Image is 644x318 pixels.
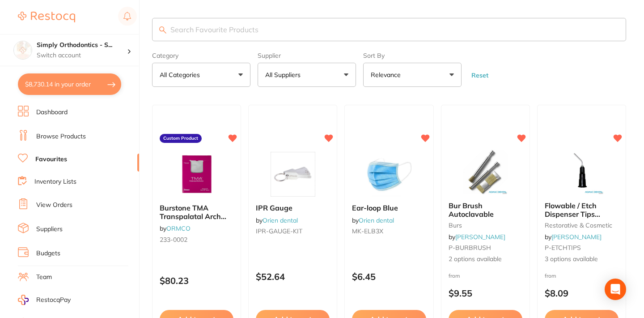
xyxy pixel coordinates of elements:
[36,225,63,234] a: Suppliers
[449,255,522,264] span: 2 options available
[455,233,505,241] a: [PERSON_NAME]
[160,70,203,79] p: All Categories
[360,152,418,197] img: Ear-loop Blue
[352,204,426,212] b: Ear-loop Blue
[160,134,202,143] label: Custom Product
[37,41,127,50] h4: Simply Orthodontics - Sydenham
[352,227,383,235] span: MK-ELB3X
[160,224,191,232] span: by
[449,201,494,218] span: Bur Brush Autoclavable
[18,73,121,95] button: $8,730.14 in your order
[18,12,75,22] img: Restocq Logo
[14,41,32,59] img: Simply Orthodontics - Sydenham
[352,203,398,212] span: Ear-loop Blue
[469,71,491,79] button: Reset
[545,222,619,229] small: restorative & cosmetic
[256,227,302,235] span: IPR-GAUGE-KIT
[258,63,356,87] button: All Suppliers
[18,7,75,27] a: Restocq Logo
[152,18,626,41] input: Search Favourite Products
[352,216,394,224] span: by
[160,275,233,286] p: $80.23
[545,202,619,218] b: Flowable / Etch Dispenser Tips 100/pk
[449,233,505,241] span: by
[545,244,581,252] span: P-ETCHTIPS
[160,203,226,229] span: Burstone TMA Transpalatal Arch .032 Dia Pack 10
[449,244,491,252] span: P-BURBRUSH
[363,52,462,59] label: Sort By
[263,216,298,224] a: Orien dental
[449,288,522,298] p: $9.55
[35,155,67,164] a: Favourites
[36,273,52,282] a: Team
[166,224,191,232] a: ORMCO
[545,201,600,227] span: Flowable / Etch Dispenser Tips 100/pk
[256,203,292,212] span: IPR Gauge
[37,51,127,60] p: Switch account
[18,295,71,305] a: RestocqPay
[160,236,187,244] span: 233-0002
[18,295,29,305] img: RestocqPay
[552,150,610,194] img: Flowable / Etch Dispenser Tips 100/pk
[258,52,356,59] label: Supplier
[256,216,298,224] span: by
[264,152,322,197] img: IPR Gauge
[152,52,250,59] label: Category
[265,70,304,79] p: All Suppliers
[449,222,522,229] small: burs
[36,249,60,258] a: Budgets
[545,233,602,241] span: by
[36,108,68,117] a: Dashboard
[359,216,394,224] a: Orien dental
[449,202,522,218] b: Bur Brush Autoclavable
[168,152,226,197] img: Burstone TMA Transpalatal Arch .032 Dia Pack 10
[152,63,250,87] button: All Categories
[363,63,462,87] button: Relevance
[36,296,71,305] span: RestocqPay
[449,272,460,279] span: from
[34,177,76,186] a: Inventory Lists
[545,272,556,279] span: from
[256,271,330,282] p: $52.64
[160,204,233,220] b: Burstone TMA Transpalatal Arch .032 Dia Pack 10
[456,150,514,194] img: Bur Brush Autoclavable
[256,204,330,212] b: IPR Gauge
[36,132,86,141] a: Browse Products
[371,70,404,79] p: Relevance
[545,255,619,264] span: 3 options available
[352,271,426,282] p: $6.45
[551,233,602,241] a: [PERSON_NAME]
[545,288,619,298] p: $8.09
[605,279,626,300] div: Open Intercom Messenger
[36,201,72,210] a: View Orders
